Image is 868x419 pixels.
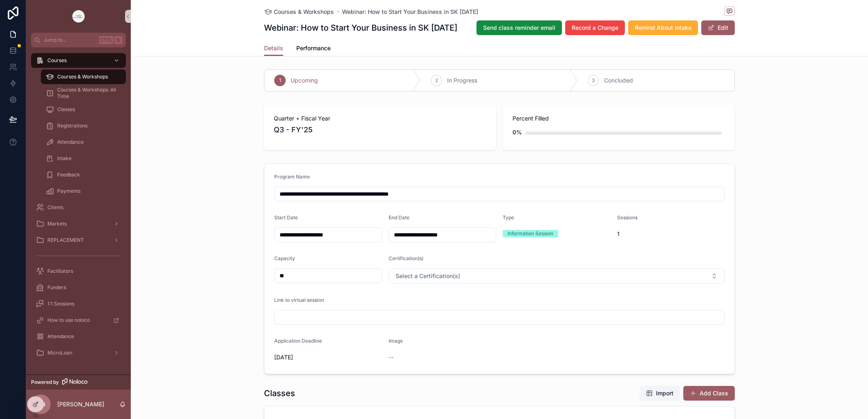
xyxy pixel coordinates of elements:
a: REPLACEMENT [31,233,126,247]
a: Courses [31,53,126,68]
span: Quarter + Fiscal Year [274,114,486,123]
button: Jump to...CtrlK [31,33,126,47]
span: Courses & Workshops [57,74,108,80]
a: Courses & Workshops: All Time [41,86,126,100]
a: Clients [31,200,126,215]
button: Send class reminder email [477,20,562,35]
span: How to use noloco [47,317,90,323]
span: Capacity [274,255,295,261]
span: Application Deadline [274,338,322,344]
div: Information Session [508,230,553,237]
a: Funders [31,280,126,295]
span: Markets [47,221,67,227]
span: MicroLoan [47,350,72,356]
span: Classes [57,106,75,113]
span: Start Date [274,214,298,221]
button: Remind About Intake [628,20,698,35]
span: Ctrl [99,36,114,44]
img: App logo [72,10,85,23]
a: Courses & Workshops [41,69,126,84]
button: Add Class [683,386,735,401]
span: Image [389,338,403,344]
span: REPLACEMENT [47,237,84,243]
div: 0% [512,124,522,140]
p: [PERSON_NAME] [57,400,104,408]
span: Attendance [57,139,84,145]
span: 2 [435,77,438,84]
a: Feedback [41,167,126,182]
a: Powered by [26,374,131,390]
a: Facilitators [31,264,126,279]
span: Facilitators [47,268,73,274]
span: Funders [47,284,66,291]
span: Percent Filled [512,114,725,123]
span: Q3 - FY'25 [274,124,486,136]
a: Attendance [31,329,126,344]
span: Details [264,44,283,52]
span: Courses [47,57,67,64]
a: MicroLoan [31,345,126,360]
button: Record a Change [565,20,625,35]
h1: Webinar: How to Start Your Business in SK [DATE] [264,22,457,33]
span: Concluded [604,76,633,85]
a: Courses & Workshops [264,8,334,16]
a: 1:1 Sessions [31,296,126,311]
span: Powered by [31,379,59,386]
a: Performance [296,41,331,57]
span: Type [503,214,514,221]
a: Attendance [41,135,126,149]
span: Courses & Workshops: All Time [57,87,118,100]
span: Clients [47,204,63,211]
span: Select a Certification(s) [396,272,460,280]
span: Remind About Intake [635,24,691,32]
span: Performance [296,44,331,52]
span: 3 [592,77,595,84]
span: Program Name [274,174,310,180]
span: Send class reminder email [483,24,555,32]
a: Details [264,41,283,56]
span: [DATE] [274,353,382,361]
a: Webinar: How to Start Your Business in SK [DATE] [342,8,478,16]
span: In Progress [447,76,477,85]
span: Sessions [617,214,638,221]
span: Record a Change [572,24,618,32]
span: Payments [57,188,81,194]
span: K [115,37,122,43]
span: Link to virtual session [274,297,324,303]
button: Select Button [389,268,725,284]
span: Jump to... [44,37,96,43]
span: 1:1 Sessions [47,301,74,307]
span: End Date [389,214,409,221]
span: 1 [279,77,281,84]
span: 1 [617,230,725,238]
span: Registrations [57,123,87,129]
h1: Classes [264,388,295,399]
div: scrollable content [26,47,131,371]
a: Markets [31,216,126,231]
span: Upcoming [291,76,318,85]
button: Edit [701,20,735,35]
a: Registrations [41,118,126,133]
span: Feedback [57,172,80,178]
span: Attendance [47,333,74,340]
span: Import [656,389,673,397]
span: Intake [57,155,72,162]
a: Classes [41,102,126,117]
span: Courses & Workshops [274,8,334,16]
a: Intake [41,151,126,166]
span: -- [389,353,394,361]
a: Payments [41,184,126,198]
button: Import [640,386,680,401]
a: How to use noloco [31,313,126,328]
span: Certification(s) [389,255,423,261]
